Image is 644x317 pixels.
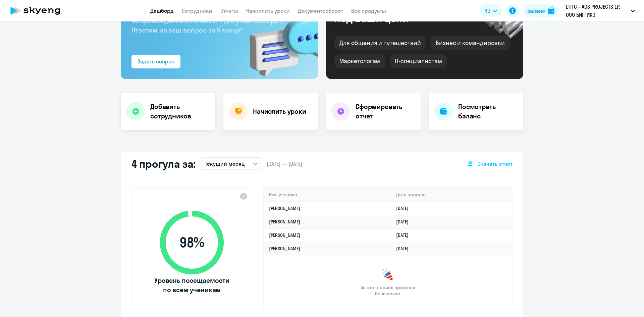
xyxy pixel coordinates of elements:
a: Отчеты [220,7,238,14]
p: Текущий месяц [205,160,245,168]
a: Начислить уроки [246,7,290,14]
a: [PERSON_NAME] [269,205,300,211]
button: Текущий месяц [201,157,261,170]
h2: 4 прогула за: [131,157,196,170]
a: Дашборд [150,7,174,14]
a: [DATE] [396,205,414,211]
h4: Сформировать отчет [356,102,415,121]
span: RU [484,7,490,15]
span: [DATE] — [DATE] [267,160,302,167]
span: Скачать отчет [477,160,513,167]
h4: Посмотреть баланс [458,102,518,121]
a: [DATE] [396,246,414,252]
button: LTITC - ADS PROJECTS LP, ООО БИГГИКО [562,3,638,19]
button: Задать вопрос [131,55,180,68]
h4: Добавить сотрудников [150,102,210,121]
span: 98 % [153,234,230,251]
img: bg-img [240,4,318,79]
a: [PERSON_NAME] [269,246,300,252]
p: LTITC - ADS PROJECTS LP, ООО БИГГИКО [566,3,628,19]
button: Балансbalance [523,4,558,17]
th: Дата прогула [391,188,512,202]
a: Все продукты [351,7,386,14]
div: Курсы английского под ваши цели [334,1,449,24]
span: Уровень посещаемости по всем ученикам [153,276,230,295]
button: RU [480,4,502,17]
a: Документооборот [298,7,343,14]
a: [PERSON_NAME] [269,232,300,238]
div: IT-специалистам [389,54,447,68]
span: За этот период прогулов больше нет [360,284,416,297]
div: Для общения и путешествий [334,36,426,50]
a: [PERSON_NAME] [269,219,300,225]
a: Сотрудники [182,7,212,14]
div: Бизнес и командировки [430,36,510,50]
div: Задать вопрос [138,57,174,65]
a: [DATE] [396,232,414,238]
div: Маркетологам [334,54,385,68]
img: congrats [381,268,394,282]
div: Баланс [527,7,545,15]
img: balance [548,7,554,14]
a: [DATE] [396,219,414,225]
h4: Начислить уроки [253,107,306,116]
th: Имя ученика [264,188,391,202]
